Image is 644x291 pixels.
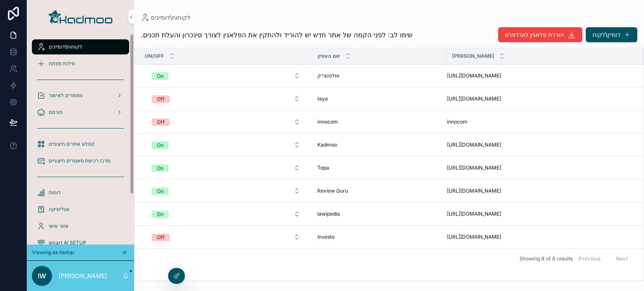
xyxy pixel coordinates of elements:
[32,235,129,250] a: smart AI SETUP
[317,188,442,194] a: Review Guru
[447,118,634,125] a: innocom
[317,234,442,240] a: Investo
[447,142,634,148] a: [URL][DOMAIN_NAME]
[49,239,86,246] span: smart AI SETUP
[49,206,69,213] span: אנליטיקה
[317,95,442,102] a: taya
[49,109,62,116] span: פורסם
[317,53,340,59] span: שם העסק
[32,88,129,103] a: מאמרים לאישור
[38,271,46,281] span: iw
[145,183,307,198] button: Select Button
[59,272,107,280] p: [PERSON_NAME]
[32,153,129,168] a: מרכז רכישת מאמרים חיצוניים
[317,188,348,194] span: Review Guru
[447,142,501,148] span: [URL][DOMAIN_NAME]
[145,114,307,129] button: Select Button
[447,72,634,79] a: [URL][DOMAIN_NAME]
[317,142,337,148] span: Kadmoo
[32,136,129,152] a: קטלוג אתרים חיצוניים
[49,60,75,67] span: מילות מפתח
[145,68,307,84] a: Select Button
[32,249,75,256] span: Viewing as itamar
[317,142,442,148] a: Kadmoo
[317,118,338,125] span: innocom
[447,165,634,171] a: [URL][DOMAIN_NAME]
[145,160,307,175] button: Select Button
[49,10,112,23] img: App logo
[145,206,307,221] button: Select Button
[157,142,164,149] div: On
[447,234,634,240] a: [URL][DOMAIN_NAME]
[157,234,165,241] div: Off
[157,72,164,80] div: On
[141,13,190,22] a: לקוחות\דומיינים
[447,95,634,102] a: [URL][DOMAIN_NAME]
[505,31,564,39] span: הורדת פלאגין לוורדפרס
[317,211,340,217] span: lawipedia
[452,53,494,59] span: [PERSON_NAME]
[145,229,307,245] button: Select Button
[317,95,328,102] span: taya
[145,206,307,222] a: Select Button
[32,105,129,120] a: פורסם
[447,211,634,217] a: [URL][DOMAIN_NAME]
[32,202,129,217] a: אנליטיקה
[145,91,307,106] button: Select Button
[49,189,61,196] span: דוחות
[157,118,165,126] div: Off
[317,234,335,240] span: Investo
[49,157,110,164] span: מרכז רכישת מאמרים חיצוניים
[157,165,164,172] div: On
[49,141,95,147] span: קטלוג אתרים חיצוניים
[32,56,129,71] a: מילות מפתח
[447,188,501,194] span: [URL][DOMAIN_NAME]
[32,39,129,54] a: לקוחות\דומיינים
[447,211,501,217] span: [URL][DOMAIN_NAME]
[317,72,340,79] span: אולפנצי'ק
[145,91,307,107] a: Select Button
[317,72,442,79] a: אולפנצי'ק
[141,30,413,40] span: שימו לב: לפני הקמה של אתר חדש יש להוריד ולהתקין את הפלאגין לצורך סינכרון והעלת תכנים.
[317,118,442,125] a: innocom
[498,27,582,42] button: הורדת פלאגין לוורדפרס
[157,95,165,103] div: Off
[447,118,467,125] span: innocom
[317,211,442,217] a: lawipedia
[317,165,442,171] a: Topa
[519,255,573,262] span: Showing 8 of 8 results
[145,53,164,59] span: On/Off
[49,92,83,99] span: מאמרים לאישור
[145,68,307,83] button: Select Button
[145,137,307,152] button: Select Button
[157,211,164,218] div: On
[586,27,637,42] button: דומיין\לקוח
[447,72,501,79] span: [URL][DOMAIN_NAME]
[145,114,307,130] a: Select Button
[49,44,82,50] span: לקוחות\דומיינים
[317,165,329,171] span: Topa
[447,234,501,240] span: [URL][DOMAIN_NAME]
[27,33,134,245] div: scrollable content
[157,188,164,195] div: On
[447,165,501,171] span: [URL][DOMAIN_NAME]
[32,219,129,234] a: אזור אישי
[145,183,307,199] a: Select Button
[447,95,501,102] span: [URL][DOMAIN_NAME]
[145,229,307,245] a: Select Button
[32,185,129,200] a: דוחות
[151,13,190,22] span: לקוחות\דומיינים
[145,160,307,176] a: Select Button
[49,223,68,229] span: אזור אישי
[145,137,307,153] a: Select Button
[447,188,634,194] a: [URL][DOMAIN_NAME]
